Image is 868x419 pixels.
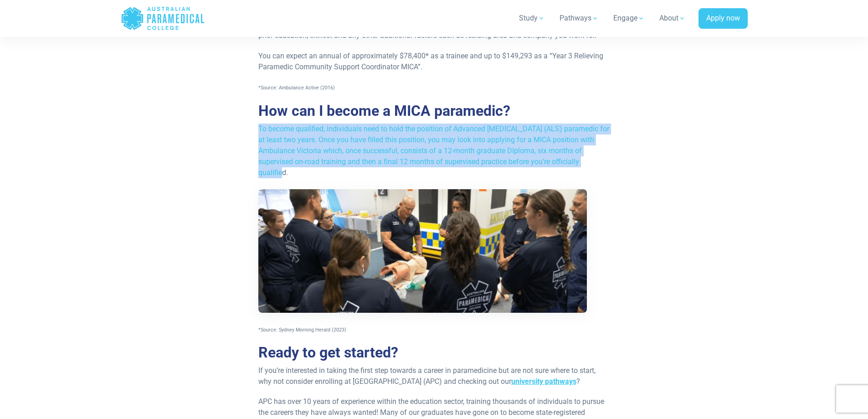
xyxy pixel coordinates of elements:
[258,51,610,72] p: You can expect an annual of approximately $78,400* as a trainee and up to $149,293 as a “Year 3 R...
[654,5,691,31] a: About
[511,377,576,386] a: university pathways
[258,327,346,333] span: *Source: Sydney Morning Herald (2023)
[258,102,610,119] h2: How can I become a MICA paramedic?
[608,5,650,31] a: Engage
[514,5,550,31] a: Study
[699,8,748,29] a: Apply now
[554,5,604,31] a: Pathways
[258,124,610,335] p: To become qualified, individuals need to hold the position of Advanced [MEDICAL_DATA] (ALS) param...
[121,4,205,33] a: Australian Paramedical College
[258,344,610,361] h2: Ready to get started?
[258,85,335,91] span: *Source: Ambulance Active (2016)
[258,189,587,313] img: Australian Paramedical College - How to become a MICA paramedic.
[258,365,610,387] p: If you’re interested in taking the first step towards a career in paramedicine but are not sure w...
